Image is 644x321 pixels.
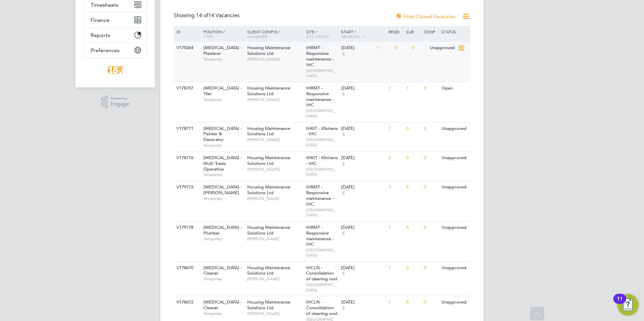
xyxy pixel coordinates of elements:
[306,126,338,137] span: IHKIT - Kitchens - IHC
[405,82,422,95] div: 1
[84,65,147,75] a: Go to home page
[395,13,455,20] label: Hide Closed Vacancies
[175,152,198,164] div: V178716
[203,97,244,102] span: Temporary
[341,91,346,97] span: 4
[405,296,422,309] div: 0
[422,262,440,274] div: 0
[247,276,303,282] span: [PERSON_NAME]
[84,28,147,42] button: Reports
[304,26,340,42] div: Site /
[175,122,198,135] div: V178711
[428,42,457,54] div: Unapproved
[110,96,129,101] span: Powered by
[405,262,422,274] div: 0
[306,45,334,68] span: IHRMT - Responsive maintenance - IHC
[341,34,360,39] span: Vendors
[341,299,385,305] div: [DATE]
[341,190,346,196] span: 4
[422,122,440,135] div: 0
[341,85,385,91] div: [DATE]
[110,101,129,107] span: Engage
[341,161,346,167] span: 4
[387,296,404,309] div: 1
[175,181,198,193] div: V179172
[375,42,392,54] div: 1
[306,155,338,166] span: IHKIT - Kitchens - IHC
[106,65,124,75] img: 18rec-logo-retina.png
[405,26,422,37] div: Sub
[306,184,334,207] span: IHRMT - Responsive maintenance - IHC
[203,236,244,242] span: Temporary
[84,43,147,58] button: Preferences
[422,26,440,37] div: Conf
[203,196,244,201] span: Temporary
[617,299,623,308] div: 11
[306,247,338,258] span: [GEOGRAPHIC_DATA]
[174,12,241,19] div: Showing
[440,262,469,274] div: Unapproved
[101,96,130,108] a: Powered byEngage
[440,221,469,234] div: Unapproved
[306,282,338,292] span: [GEOGRAPHIC_DATA]
[341,230,346,236] span: 4
[422,296,440,309] div: 0
[91,47,120,53] span: Preferences
[405,181,422,193] div: 0
[91,17,109,23] span: Finance
[203,276,244,282] span: Temporary
[246,26,304,42] div: Client Config /
[341,51,346,57] span: 4
[405,122,422,135] div: 0
[247,97,303,102] span: [PERSON_NAME]
[203,184,242,195] span: [MEDICAL_DATA] - [PERSON_NAME]
[247,299,290,311] span: Housing Maintenance Solutions Ltd
[247,45,290,56] span: Housing Maintenance Solutions Ltd
[198,26,246,42] div: Position /
[203,172,244,177] span: Temporary
[341,305,346,311] span: 4
[422,181,440,193] div: 0
[247,184,290,195] span: Housing Maintenance Solutions Ltd
[247,224,290,236] span: Housing Maintenance Solutions Ltd
[440,152,469,164] div: Unapproved
[440,122,469,135] div: Unapproved
[387,122,404,135] div: 1
[175,26,198,37] div: ID
[247,126,290,137] span: Housing Maintenance Solutions Ltd
[341,265,385,271] div: [DATE]
[203,155,242,172] span: [MEDICAL_DATA] - Multi Trade Operative
[387,221,404,234] div: 1
[203,143,244,148] span: Temporary
[247,167,303,172] span: [PERSON_NAME]
[341,126,385,132] div: [DATE]
[440,181,469,193] div: Unapproved
[175,42,198,54] div: V179264
[387,181,404,193] div: 1
[196,12,208,19] span: 14 of
[405,221,422,234] div: 0
[306,34,329,39] span: Site Group
[617,294,639,316] button: Open Resource Center, 11 new notifications
[306,85,334,108] span: IHRMT - Responsive maintenance - IHC
[410,42,428,54] div: 0
[203,299,242,311] span: [MEDICAL_DATA] - Cleaner
[247,155,290,166] span: Housing Maintenance Solutions Ltd
[247,265,290,276] span: Housing Maintenance Solutions Ltd
[340,26,387,43] div: Start /
[203,224,242,236] span: [MEDICAL_DATA] - Plumber
[422,82,440,95] div: 0
[175,221,198,234] div: V179178
[440,26,469,37] div: Status
[306,265,337,282] span: IHCLN - Consolidation of cleaning cost
[247,57,303,62] span: [PERSON_NAME]
[84,12,147,27] button: Finance
[203,45,242,56] span: [MEDICAL_DATA] - Plasterer
[203,57,244,62] span: Temporary
[387,152,404,164] div: 2
[247,311,303,316] span: [PERSON_NAME]
[247,236,303,242] span: [PERSON_NAME]
[422,152,440,164] div: 0
[306,68,338,78] span: [GEOGRAPHIC_DATA]
[306,108,338,118] span: [GEOGRAPHIC_DATA]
